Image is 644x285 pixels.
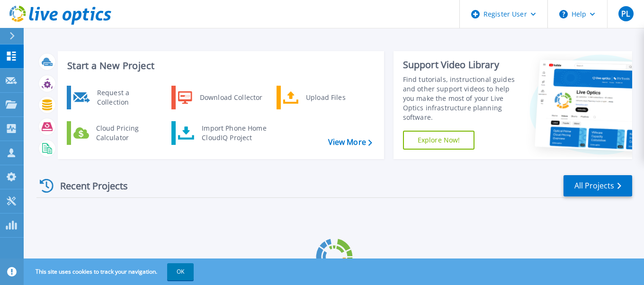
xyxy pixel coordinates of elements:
[328,138,372,147] a: View More
[403,59,522,71] div: Support Video Library
[403,75,522,122] div: Find tutorials, instructional guides and other support videos to help you make the most of your L...
[36,174,141,197] div: Recent Projects
[403,131,475,150] a: Explore Now!
[67,121,164,145] a: Cloud Pricing Calculator
[301,88,371,107] div: Upload Files
[197,124,271,142] div: Import Phone Home CloudIQ Project
[67,86,164,109] a: Request a Collection
[91,124,161,142] div: Cloud Pricing Calculator
[92,88,161,107] div: Request a Collection
[171,86,268,109] a: Download Collector
[563,175,632,196] a: All Projects
[277,86,374,109] a: Upload Files
[67,61,372,71] h3: Start a New Project
[621,10,630,18] span: PL
[167,263,194,280] button: OK
[195,88,267,107] div: Download Collector
[26,263,194,280] span: This site uses cookies to track your navigation.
